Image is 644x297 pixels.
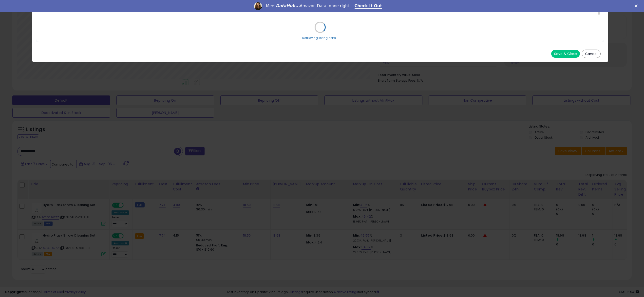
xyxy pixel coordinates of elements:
[355,3,382,9] a: Check It Out
[302,36,338,40] div: Retrieving listing data...
[597,10,601,17] span: ×
[635,4,640,7] div: Close
[254,2,262,10] img: Profile image for Georgie
[582,50,601,58] button: Cancel
[276,3,300,8] i: DataHub...
[266,3,351,8] div: Meet Amazon Data, done right.
[551,50,580,58] button: Save & Close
